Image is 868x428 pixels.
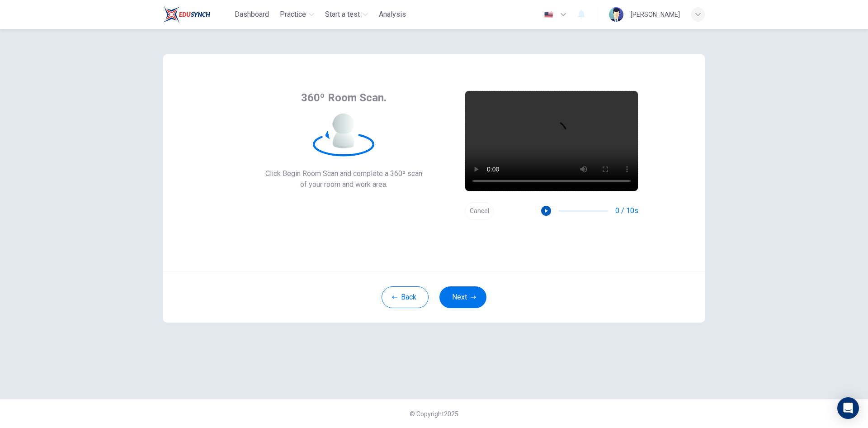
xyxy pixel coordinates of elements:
span: Start a test [325,9,360,20]
button: Next [439,286,486,308]
button: Back [382,286,429,308]
a: Train Test logo [163,5,231,24]
div: [PERSON_NAME] [631,9,680,20]
button: Practice [276,6,318,23]
span: Practice [280,9,306,20]
button: Cancel [465,202,494,220]
button: Analysis [375,6,410,23]
span: Click Begin Room Scan and complete a 360º scan [265,168,422,179]
button: Dashboard [231,6,273,23]
button: Start a test [321,6,372,23]
span: Dashboard [235,9,269,20]
span: of your room and work area. [265,179,422,190]
span: 360º Room Scan. [301,90,387,105]
img: Train Test logo [163,5,210,24]
span: 0 / 10s [615,205,638,216]
div: Open Intercom Messenger [837,397,859,419]
img: en [543,11,554,18]
img: Profile picture [609,7,623,22]
span: Analysis [379,9,406,20]
span: © Copyright 2025 [410,410,458,418]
